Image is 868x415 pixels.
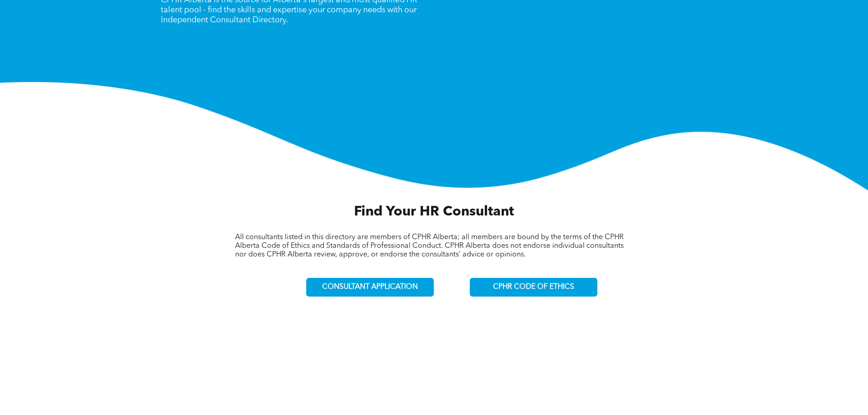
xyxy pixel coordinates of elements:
[470,278,597,297] a: CPHR CODE OF ETHICS
[306,278,434,297] a: CONSULTANT APPLICATION
[354,205,514,219] span: Find Your HR Consultant
[235,234,624,258] span: All consultants listed in this directory are members of CPHR Alberta; all members are bound by th...
[493,283,574,292] span: CPHR CODE OF ETHICS
[322,283,418,292] span: CONSULTANT APPLICATION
